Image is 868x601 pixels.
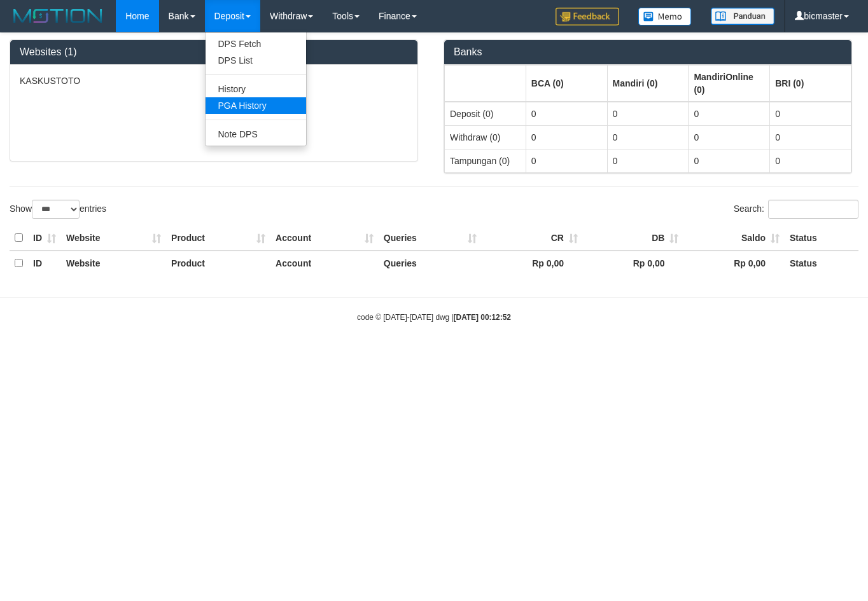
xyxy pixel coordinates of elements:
select: Showentries [32,200,80,219]
td: 0 [770,149,851,172]
a: Note DPS [206,126,306,142]
label: Show entries [10,200,106,219]
th: Rp 0,00 [683,251,785,275]
td: Withdraw (0) [445,125,526,149]
strong: [DATE] 00:12:52 [454,313,511,322]
td: 0 [526,149,607,172]
th: Group: activate to sort column ascending [445,65,526,102]
img: panduan.png [711,8,774,25]
th: Group: activate to sort column ascending [689,65,770,102]
h3: Banks [454,46,842,58]
th: Website [61,251,166,275]
img: Feedback.jpg [556,8,619,25]
td: 0 [526,102,607,126]
th: Saldo [683,226,785,251]
td: 0 [770,102,851,126]
th: Queries [379,226,482,251]
input: Search: [768,200,858,219]
th: Group: activate to sort column ascending [770,65,851,102]
td: 0 [607,125,689,149]
th: CR [482,226,583,251]
td: 0 [689,149,770,172]
th: Account [270,226,379,251]
img: MOTION_logo.png [10,6,106,25]
th: ID [28,226,61,251]
th: Group: activate to sort column ascending [607,65,689,102]
td: Tampungan (0) [445,149,526,172]
th: Status [785,226,858,251]
td: Deposit (0) [445,102,526,126]
th: Account [270,251,379,275]
th: Rp 0,00 [482,251,583,275]
h3: Websites (1) [20,46,408,58]
th: Product [166,226,270,251]
label: Search: [734,200,858,219]
td: 0 [689,125,770,149]
th: Group: activate to sort column ascending [526,65,607,102]
td: 0 [607,149,689,172]
img: Button%20Memo.svg [638,8,692,25]
td: 0 [770,125,851,149]
a: History [206,81,306,97]
a: DPS Fetch [206,36,306,52]
a: PGA History [206,97,306,114]
th: Queries [379,251,482,275]
th: Rp 0,00 [583,251,684,275]
th: Status [785,251,858,275]
small: code © [DATE]-[DATE] dwg | [357,313,511,322]
th: DB [583,226,684,251]
th: Product [166,251,270,275]
p: KASKUSTOTO [20,74,408,87]
th: ID [28,251,61,275]
a: DPS List [206,52,306,69]
td: 0 [689,102,770,126]
th: Website [61,226,166,251]
td: 0 [607,102,689,126]
td: 0 [526,125,607,149]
